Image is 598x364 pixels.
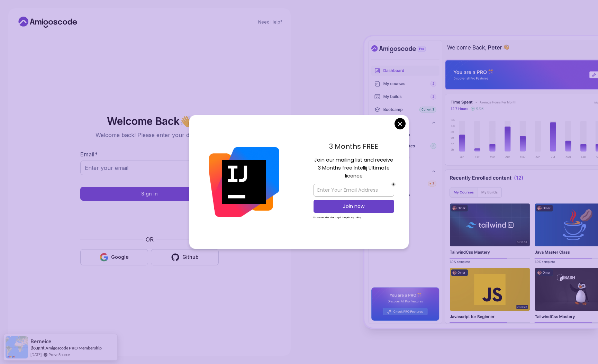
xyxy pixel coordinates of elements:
[111,254,129,261] div: Google
[80,131,219,139] p: Welcome back! Please enter your details.
[80,116,219,127] h2: Welcome Back
[6,336,28,358] img: provesource social proof notification image
[151,249,219,265] button: Github
[258,19,282,25] a: Need Help?
[146,235,154,244] p: OR
[80,187,219,201] button: Sign in
[178,113,194,128] span: 👋
[30,345,45,351] span: Bought
[182,254,199,261] div: Github
[80,249,148,265] button: Google
[364,36,598,328] img: Amigoscode Dashboard
[45,345,102,351] a: Amigoscode PRO Membership
[30,338,51,344] span: Berneice
[30,352,42,357] span: [DATE]
[48,352,70,357] a: ProveSource
[97,205,202,231] iframe: Widget containing checkbox for hCaptcha security challenge
[17,17,79,28] a: Home link
[80,151,98,158] label: Email *
[141,190,158,197] div: Sign in
[80,161,219,175] input: Enter your email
